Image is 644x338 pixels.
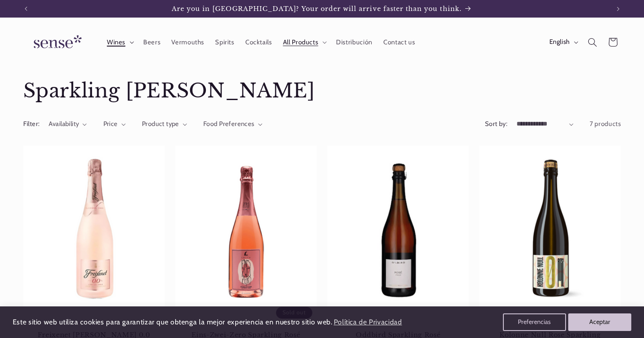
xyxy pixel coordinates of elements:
[549,37,570,47] span: English
[23,119,40,129] h2: Filter:
[171,38,204,47] span: Vermouths
[245,38,272,47] span: Cocktails
[582,32,602,52] summary: Search
[378,32,421,52] a: Contact us
[49,119,87,129] summary: Availability (0 selected)
[277,32,331,52] summary: All Products
[103,120,118,128] span: Price
[503,313,566,331] button: Preferencias
[143,38,160,47] span: Beers
[332,315,403,330] a: Política de Privacidad (opens in a new tab)
[23,30,89,55] img: Sense
[210,32,240,52] a: Spirits
[203,120,255,128] span: Food Preferences
[383,38,415,47] span: Contact us
[23,79,621,104] h1: Sparkling [PERSON_NAME]
[544,33,582,51] button: English
[49,120,79,128] span: Availability
[107,38,125,47] span: Wines
[166,32,210,52] a: Vermouths
[203,119,262,129] summary: Food Preferences (0 selected)
[138,32,166,52] a: Beers
[590,120,621,128] span: 7 products
[336,38,372,47] span: Distribución
[103,119,126,129] summary: Price
[215,38,234,47] span: Spirits
[331,32,378,52] a: Distribución
[142,119,187,129] summary: Product type (0 selected)
[13,318,333,326] span: Este sitio web utiliza cookies para garantizar que obtenga la mejor experiencia en nuestro sitio ...
[172,5,462,13] span: Are you in [GEOGRAPHIC_DATA]? Your order will arrive faster than you think.
[20,26,92,58] a: Sense
[240,32,277,52] a: Cocktails
[568,313,631,331] button: Aceptar
[485,120,507,128] label: Sort by:
[142,120,179,128] span: Product type
[283,38,318,47] span: All Products
[101,32,138,52] summary: Wines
